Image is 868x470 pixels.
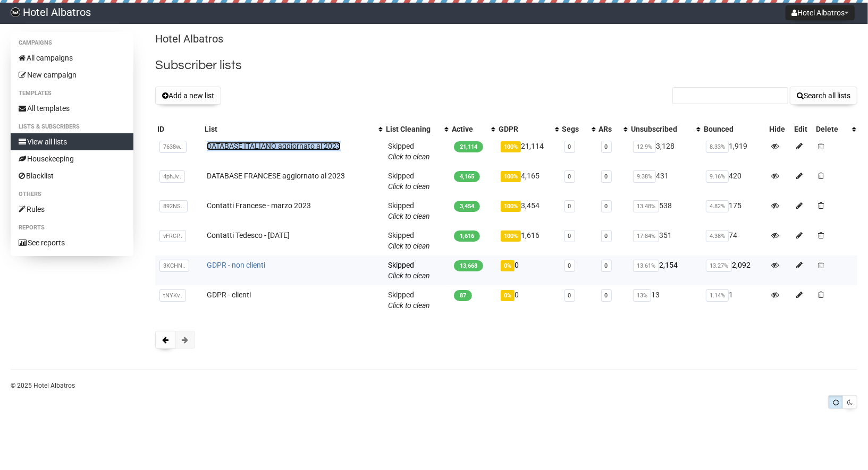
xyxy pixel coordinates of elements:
[629,122,702,136] th: Unsubscribed: No sort applied, activate to apply an ascending sort
[629,226,702,255] td: 351
[159,230,186,242] span: vFRCP..
[207,172,345,180] a: DATABASE FRANCESE aggiornato al 2023
[568,262,571,269] a: 0
[11,150,133,167] a: Housekeeping
[11,380,857,391] p: © 2025 Hotel Albatros
[11,37,133,49] li: Campaigns
[159,170,185,183] span: 4phJv..
[386,124,439,134] div: List Cleaning
[793,122,814,136] th: Edit: No sort applied, sorting is disabled
[454,201,480,212] span: 3,454
[388,301,430,310] a: Click to clean
[562,124,586,134] div: Segs
[702,122,767,136] th: Bounced: No sort applied, sorting is disabled
[11,188,133,201] li: Others
[629,285,702,315] td: 13
[770,124,790,134] div: Hide
[388,261,430,280] span: Skipped
[702,255,767,285] td: 2,092
[388,271,430,280] a: Click to clean
[207,201,311,210] a: Contatti Francese - marzo 2023
[157,124,200,134] div: ID
[454,230,480,242] span: 1,616
[11,201,133,218] a: Rules
[496,285,560,315] td: 0
[496,226,560,255] td: 1,616
[454,260,483,271] span: 13,668
[454,141,483,152] span: 21,114
[159,200,188,212] span: 892NS..
[155,122,203,136] th: ID: No sort applied, sorting is disabled
[633,200,659,212] span: 13.48%
[633,141,656,153] span: 12.9%
[501,171,521,182] span: 100%
[11,133,133,150] a: View all lists
[704,124,765,134] div: Bounced
[388,242,430,250] a: Click to clean
[629,255,702,285] td: 2,154
[786,5,855,20] button: Hotel Albatros
[605,203,608,210] a: 0
[203,122,384,136] th: List: No sort applied, activate to apply an ascending sort
[155,56,857,75] h2: Subscriber lists
[155,87,221,105] button: Add a new list
[496,166,560,196] td: 4,165
[706,141,729,153] span: 8.33%
[629,196,702,226] td: 538
[706,170,729,183] span: 9.16%
[633,260,659,272] span: 13.61%
[501,201,521,212] span: 100%
[11,234,133,251] a: See reports
[155,32,857,46] p: Hotel Albatros
[768,122,793,136] th: Hide: No sort applied, sorting is disabled
[454,171,480,182] span: 4,165
[452,124,486,134] div: Active
[207,142,341,150] a: DATABASE ITALIANO aggiornato al 2023
[702,136,767,166] td: 1,919
[702,226,767,255] td: 74
[790,87,857,105] button: Search all lists
[631,124,691,134] div: Unsubscribed
[816,124,847,134] div: Delete
[207,290,251,299] a: GDPR - clienti
[207,231,290,240] a: Contatti Tedesco - [DATE]
[388,172,430,191] span: Skipped
[159,260,189,272] span: 3KCHN..
[501,230,521,242] span: 100%
[702,285,767,315] td: 1
[11,167,133,184] a: Blacklist
[496,136,560,166] td: 21,114
[388,182,430,191] a: Click to clean
[599,124,619,134] div: ARs
[11,87,133,100] li: Templates
[702,196,767,226] td: 175
[706,260,732,272] span: 13.27%
[597,122,629,136] th: ARs: No sort applied, activate to apply an ascending sort
[388,290,430,310] span: Skipped
[11,121,133,133] li: Lists & subscribers
[706,289,729,302] span: 1.14%
[159,289,186,302] span: tNYKv..
[384,122,450,136] th: List Cleaning: No sort applied, activate to apply an ascending sort
[629,166,702,196] td: 431
[560,122,597,136] th: Segs: No sort applied, activate to apply an ascending sort
[388,152,430,161] a: Click to clean
[605,292,608,299] a: 0
[207,261,265,269] a: GDPR - non clienti
[605,233,608,240] a: 0
[388,142,430,161] span: Skipped
[11,221,133,234] li: Reports
[388,212,430,220] a: Click to clean
[605,143,608,150] a: 0
[795,124,812,134] div: Edit
[11,49,133,66] a: All campaigns
[454,290,472,301] span: 87
[501,141,521,152] span: 100%
[496,122,560,136] th: GDPR: No sort applied, activate to apply an ascending sort
[501,260,515,271] span: 0%
[496,196,560,226] td: 3,454
[633,170,656,183] span: 9.38%
[11,66,133,83] a: New campaign
[388,201,430,220] span: Skipped
[605,173,608,180] a: 0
